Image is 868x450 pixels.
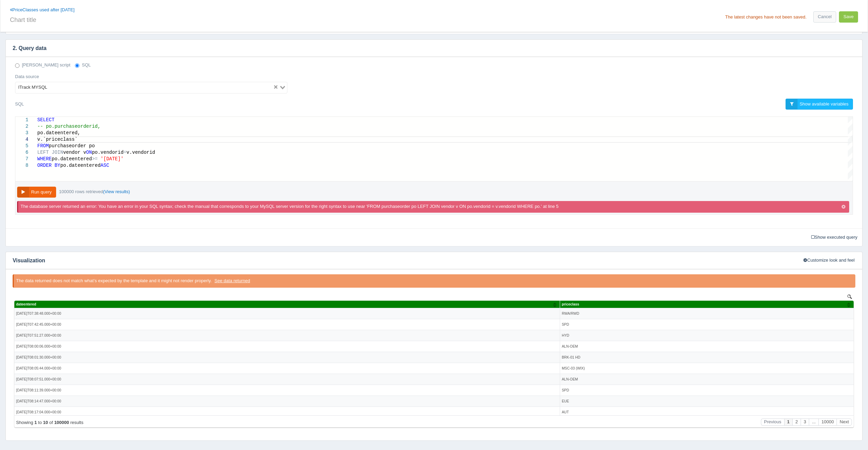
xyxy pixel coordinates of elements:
span: -- po.purchaseorderid, [37,124,101,129]
label: SQL [15,99,24,110]
h4: Visualization [6,252,796,269]
a: Cancel [813,11,836,23]
div: Search for option [15,82,287,93]
b: 1 [22,125,24,130]
td: [DATE]T07:51:27.000+00:00 [2,36,547,47]
input: Search for option [49,84,272,92]
input: SQL [75,63,79,68]
span: FROM [37,143,49,149]
td: [DATE]T08:14:47.000+00:00 [2,101,547,112]
button: Clear Selected [274,84,277,91]
span: SELECT [37,117,54,123]
label: [PERSON_NAME] script [15,62,70,68]
div: 8 [15,162,28,169]
button: Previous [748,124,772,131]
span: priceclass [549,8,567,12]
td: AUT [547,112,841,123]
span: po.dateentered [52,156,92,162]
span: v.vendorid [126,150,155,155]
button: ... [796,124,806,131]
a: Show available variables [786,99,853,110]
span: v.`priceclass` [37,137,78,142]
td: [DATE]T08:00:06.000+00:00 [2,47,547,58]
a: (View results) [103,189,130,194]
span: vendor v [63,150,86,155]
input: [PERSON_NAME] script [15,63,20,68]
label: SQL [75,62,91,68]
span: >= [92,156,98,162]
span: JOIN [52,150,63,155]
a: PriceClasses used after [DATE] [10,7,75,12]
span: po.dateentered, [37,130,80,136]
div: 2 [15,123,28,130]
span: ORDER [37,163,52,168]
b: 100000 [41,125,56,130]
td: [DATE]T08:01:30.000+00:00 [2,58,547,68]
td: BRK-01 HD [547,58,841,68]
div: Page 1 of 10000 [3,126,71,131]
span: ITrack MYSQL [17,84,49,92]
div: 4 [15,136,28,143]
span: BY [54,163,60,168]
td: SPD [547,25,841,36]
div: 7 [15,156,28,162]
div: 3 [15,130,28,136]
div: The latest changes have not been saved. [725,15,806,19]
td: EUE [547,101,841,112]
button: Page 1 [772,124,780,131]
span: purchaseorder po [49,143,95,149]
button: Sort column ascending [540,6,544,14]
td: ALN-OEM [547,79,841,90]
button: Run query [17,187,56,198]
td: [DATE]T08:05:44.000+00:00 [2,68,547,79]
span: '[DATE]' [101,156,124,162]
input: Chart title [10,13,431,25]
button: Save [839,11,858,23]
span: po.dateentered [60,163,101,168]
button: Page 3 [788,124,796,131]
td: [DATE]T08:17:04.000+00:00 [2,112,547,123]
button: Sort column ascending [834,6,838,14]
div: 1 [15,117,28,123]
td: MSC-03 (WIX) [547,68,841,79]
button: Customize look and feel [801,255,857,266]
a: Show executed query [809,232,860,243]
td: [DATE]T07:38:48.000+00:00 [2,14,547,25]
p: The database server returned an error: You have an error in your SQL syntax; check the manual tha... [21,203,563,210]
label: Data source [15,74,39,80]
button: Page 2 [780,124,788,131]
div: 6 [15,149,28,156]
b: 10 [30,125,35,130]
span: ASC [101,163,109,168]
span: Show available variables [800,101,848,107]
button: Page 10000 [806,124,824,131]
td: HYD [547,36,841,47]
div: 5 [15,143,28,149]
button: Next [824,124,839,131]
span: po.vendorid [92,150,124,155]
div: 100000 rows retrieved [57,187,132,197]
td: SPD [547,90,841,101]
span: WHERE [37,156,52,162]
td: [DATE]T08:11:39.000+00:00 [2,90,547,101]
div: The data returned does not match what’s expected by the template and it might not render properly. [13,274,855,288]
td: [DATE]T08:07:51.000+00:00 [2,79,547,90]
h4: 2. Query data [6,40,852,57]
span: LEFT [37,150,49,155]
button: See data returned [212,277,253,285]
span: dateentered [3,8,24,12]
span: = [124,150,126,155]
td: [DATE]T07:42:45.000+00:00 [2,25,547,36]
span: ON [86,150,92,155]
td: ALN-OEM [547,47,841,58]
td: RWA/RWD [547,14,841,25]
